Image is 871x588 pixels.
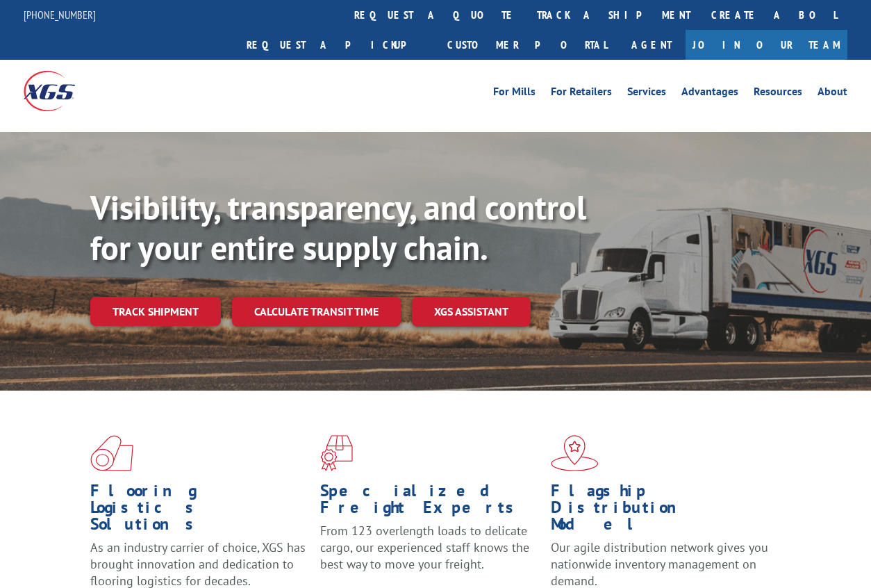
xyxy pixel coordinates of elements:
[320,482,540,523] h1: Specialized Freight Experts
[551,86,612,101] a: For Retailers
[320,435,353,471] img: xgs-icon-focused-on-flooring-red
[90,297,221,326] a: Track shipment
[754,86,802,101] a: Resources
[232,297,401,327] a: Calculate transit time
[493,86,536,101] a: For Mills
[617,30,686,60] a: Agent
[686,30,847,60] a: Join Our Team
[818,86,847,101] a: About
[551,435,599,471] img: xgs-icon-flagship-distribution-model-red
[551,482,770,539] h1: Flagship Distribution Model
[627,86,666,101] a: Services
[90,435,133,471] img: xgs-icon-total-supply-chain-intelligence-red
[24,8,96,22] a: [PHONE_NUMBER]
[90,482,310,539] h1: Flooring Logistics Solutions
[320,523,540,585] p: From 123 overlength loads to delicate cargo, our experienced staff knows the best way to move you...
[437,30,617,60] a: Customer Portal
[90,186,586,269] b: Visibility, transparency, and control for your entire supply chain.
[236,30,437,60] a: Request a pickup
[412,297,531,327] a: XGS ASSISTANT
[681,86,738,101] a: Advantages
